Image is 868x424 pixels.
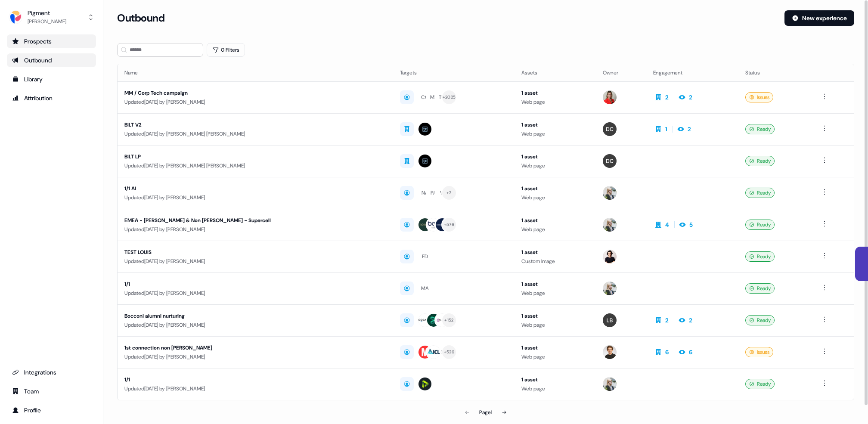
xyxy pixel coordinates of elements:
div: Updated [DATE] by [PERSON_NAME] [124,384,386,393]
div: Updated [DATE] by [PERSON_NAME] [124,193,386,202]
div: ED [422,252,428,261]
div: PA [431,189,437,197]
button: 0 Filters [207,43,245,57]
div: EMEA - [PERSON_NAME] & Non [PERSON_NAME] - Supercell [124,216,341,225]
img: Ludmilla [603,218,617,232]
div: 6 [689,348,692,356]
th: Targets [393,64,515,81]
div: Attribution [12,94,91,102]
img: Dawes [603,122,617,136]
div: 1 asset [521,121,589,129]
div: 1 asset [521,184,589,193]
div: Ready [745,124,775,134]
div: NA [422,189,428,197]
div: 1 asset [521,152,589,161]
th: Engagement [646,64,738,81]
a: Go to templates [7,72,96,86]
div: Web page [521,289,589,297]
div: TG [439,93,445,102]
img: Ludmilla [603,186,617,200]
a: Go to outbound experience [7,53,96,67]
img: Lorenzo [603,313,617,327]
div: Profile [12,406,91,415]
div: Bocconi alumni nurturing [124,312,341,320]
div: TEST LOUIS [124,248,341,257]
div: TI [440,348,444,356]
div: Ready [745,220,775,230]
div: Prospects [12,37,91,46]
div: 2 [689,316,692,325]
div: 1 asset [521,344,589,352]
div: Ready [745,156,775,166]
div: Web page [521,353,589,361]
div: Web page [521,193,589,202]
div: BILT V2 [124,121,341,129]
div: Ready [745,315,775,325]
div: Updated [DATE] by [PERSON_NAME] [124,353,386,361]
img: Dawes [603,154,617,168]
button: Pigment[PERSON_NAME] [7,7,96,28]
div: Web page [521,98,589,106]
div: Web page [521,130,589,138]
div: 2 [665,93,669,102]
div: VI [440,189,444,197]
div: + 152 [444,316,453,324]
div: + 2025 [443,93,456,101]
div: Pigment [28,9,66,17]
div: CO [421,93,429,102]
img: Ludmilla [603,377,617,391]
div: MM / Corp Tech campaign [124,89,341,97]
div: 1 asset [521,248,589,257]
div: Ready [745,283,775,294]
div: 2 [689,93,692,102]
div: Updated [DATE] by [PERSON_NAME] [124,225,386,234]
div: Web page [521,384,589,393]
div: Updated [DATE] by [PERSON_NAME] [PERSON_NAME] [124,161,386,170]
div: Ready [745,188,775,198]
img: Ludmilla [603,282,617,295]
div: 1 asset [521,312,589,320]
div: Ready [745,379,775,389]
img: Teo [603,345,617,359]
div: + 576 [444,221,454,229]
div: BILT LP [124,152,341,161]
div: [PERSON_NAME] [28,17,66,26]
div: Page 1 [479,408,492,417]
th: Owner [596,64,646,81]
th: Name [118,64,393,81]
div: Web page [521,225,589,234]
button: New experience [784,10,854,26]
th: Status [738,64,812,81]
div: Updated [DATE] by [PERSON_NAME] [124,321,386,329]
a: Go to profile [7,403,96,417]
img: Louis [603,250,617,263]
div: 4 [665,220,669,229]
div: Issues [745,347,773,357]
div: Issues [745,92,773,102]
div: Custom Image [521,257,589,266]
a: Go to attribution [7,91,96,105]
h3: Outbound [117,12,164,25]
div: Library [12,75,91,84]
div: 1/1 [124,375,341,384]
div: 2 [688,125,691,133]
div: Updated [DATE] by [PERSON_NAME] [PERSON_NAME] [124,130,386,138]
div: 1st connection non [PERSON_NAME] [124,344,341,352]
div: Team [12,387,91,396]
div: Integrations [12,368,91,377]
div: MA [421,284,429,293]
div: Updated [DATE] by [PERSON_NAME] [124,98,386,106]
a: Go to integrations [7,365,96,379]
div: ME [430,93,437,102]
img: Caroline [603,90,617,104]
div: 1/1 AI [124,184,341,193]
div: Updated [DATE] by [PERSON_NAME] [124,257,386,266]
div: Web page [521,161,589,170]
div: 1 asset [521,216,589,225]
div: Web page [521,321,589,329]
div: + 526 [444,348,454,356]
div: Ready [745,251,775,262]
div: 1 asset [521,280,589,288]
a: Go to prospects [7,34,96,48]
div: 1 asset [521,375,589,384]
